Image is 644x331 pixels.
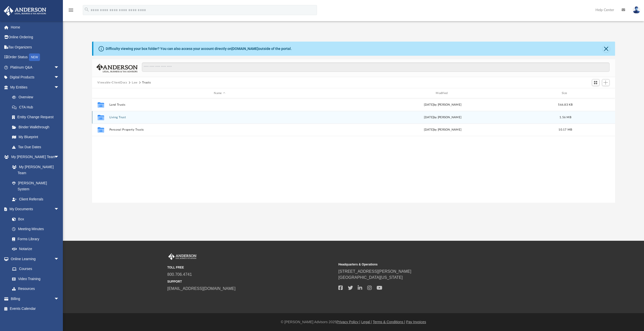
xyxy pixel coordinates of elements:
a: [PERSON_NAME] System [7,178,64,194]
a: Forms Library [7,234,62,244]
span: arrow_drop_down [54,82,64,93]
small: SUPPORT [167,279,335,284]
button: Switch to Grid View [592,79,599,86]
div: © [PERSON_NAME] Advisors 2025 [63,319,644,325]
div: id [578,91,613,96]
button: Close [603,45,610,52]
a: Events Calendar [4,304,67,314]
a: Platinum Q&Aarrow_drop_down [4,62,67,72]
a: Video Training [7,274,62,284]
a: Tax Due Dates [7,142,67,152]
small: TOLL FREE [167,265,335,270]
a: Notarize [7,244,64,254]
button: Viewable-ClientDocs [97,80,127,85]
div: NEW [29,53,40,61]
img: Anderson Advisors Platinum Portal [2,6,48,16]
a: Client Referrals [7,194,64,204]
div: Modified [332,91,553,96]
span: 10.17 MB [558,128,572,131]
a: My [PERSON_NAME] Team [7,162,62,178]
span: arrow_drop_down [54,62,64,73]
div: [DATE] by [PERSON_NAME] [332,103,553,107]
button: Add [602,79,610,86]
small: Headquarters & Operations [338,262,506,267]
span: 1.56 MB [559,116,571,119]
button: Personal Property Trusts [109,128,330,131]
a: My Documentsarrow_drop_down [4,204,64,214]
button: Trusts [142,80,151,85]
span: 566.83 KB [558,103,573,106]
div: Name [109,91,330,96]
a: [STREET_ADDRESS][PERSON_NAME] [338,269,411,274]
div: id [94,91,107,96]
a: Legal | [361,320,372,324]
div: [DATE] by [PERSON_NAME] [332,115,553,120]
img: User Pic [633,6,640,14]
a: Tax Organizers [4,42,67,52]
a: My Entitiesarrow_drop_down [4,82,67,92]
i: search [84,7,90,12]
img: Anderson Advisors Platinum Portal [167,253,197,260]
a: 800.706.4741 [167,272,192,277]
a: CTA Hub [7,102,67,112]
a: Meeting Minutes [7,224,64,234]
i: menu [68,7,74,13]
div: grid [92,98,615,203]
button: Land Trusts [109,103,330,106]
a: Home [4,22,67,32]
a: My [PERSON_NAME] Teamarrow_drop_down [4,152,64,162]
a: Order StatusNEW [4,52,67,63]
a: Digital Productsarrow_drop_down [4,72,67,82]
a: Box [7,214,62,224]
a: Resources [7,284,64,294]
a: My Blueprint [7,132,64,142]
a: Online Ordering [4,32,67,42]
button: Law [132,80,138,85]
a: Overview [7,92,67,102]
a: Binder Walkthrough [7,122,67,132]
input: Search files and folders [142,63,609,72]
a: Privacy Policy | [337,320,360,324]
a: menu [68,10,74,13]
span: arrow_drop_down [54,204,64,215]
a: Billingarrow_drop_down [4,294,67,304]
a: Online Learningarrow_drop_down [4,254,64,264]
a: Entity Change Request [7,112,67,122]
div: Size [555,91,575,96]
a: [GEOGRAPHIC_DATA][US_STATE] [338,275,403,280]
span: arrow_drop_down [54,254,64,264]
a: Courses [7,264,64,274]
span: arrow_drop_down [54,294,64,304]
button: Living Trust [109,116,330,119]
a: Pay Invoices [406,320,426,324]
span: arrow_drop_down [54,152,64,162]
a: [DOMAIN_NAME] [231,47,258,51]
div: [DATE] by [PERSON_NAME] [332,128,553,132]
a: Terms & Conditions | [373,320,405,324]
a: [EMAIL_ADDRESS][DOMAIN_NAME] [167,286,235,291]
span: arrow_drop_down [54,72,64,83]
div: Difficulty viewing your box folder? You can also access your account directly on outside of the p... [106,46,292,51]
